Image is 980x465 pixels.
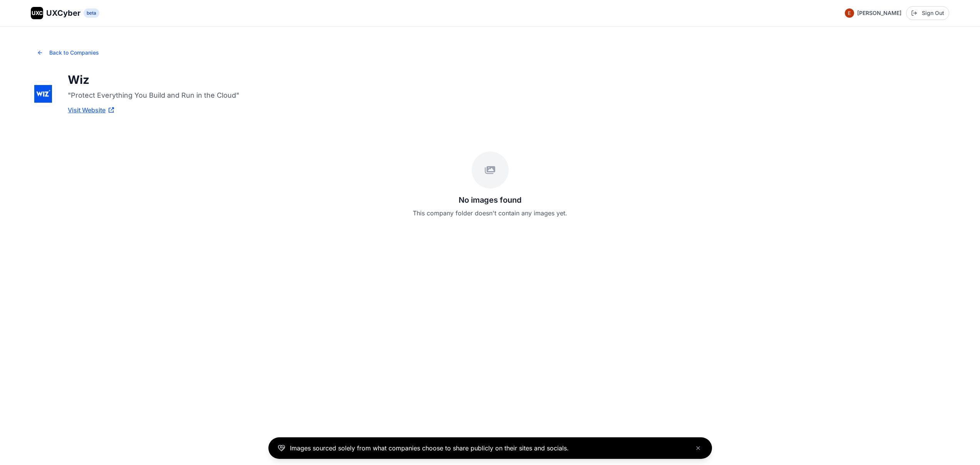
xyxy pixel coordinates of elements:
button: Sign Out [906,6,949,20]
h3: No images found [31,195,949,205]
p: "Protect Everything You Build and Run in the Cloud" [68,90,376,101]
button: Close banner [694,443,703,453]
span: [PERSON_NAME] [857,9,901,17]
img: Profile [845,8,854,18]
p: This company folder doesn't contain any images yet. [31,208,949,218]
h1: Wiz [68,73,376,87]
a: Back to Companies [31,50,105,57]
span: beta [84,8,99,18]
p: Images sourced solely from what companies choose to share publicly on their sites and socials. [290,443,569,453]
span: UXCyber [46,8,80,18]
a: UXCUXCyberbeta [31,7,99,19]
span: UXC [32,9,43,17]
button: Back to Companies [31,45,105,60]
img: Wiz logo [31,82,55,106]
a: Visit Website [68,105,114,115]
